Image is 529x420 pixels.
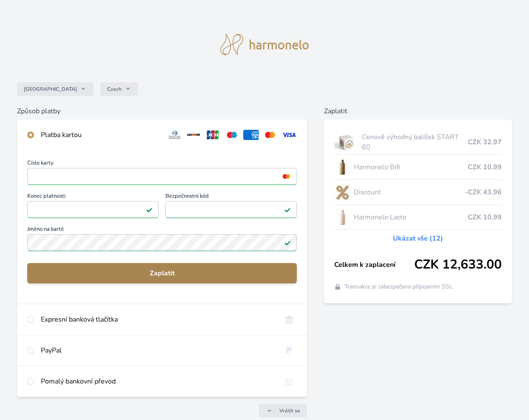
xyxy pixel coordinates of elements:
[281,314,297,325] img: onlineBanking_CZ.svg
[281,130,297,140] img: visa.svg
[344,283,453,291] span: Transakce je zabezpečena připojením SSL
[165,193,297,201] span: Bezpečnostní kód
[354,162,468,172] span: Harmonelo Bifi
[284,239,291,246] img: Platné pole
[393,233,443,244] a: Ukázat vše (12)
[362,132,468,152] span: Cenově výhodný balíček START 60
[334,260,414,270] span: Celkem k zaplacení
[281,376,297,386] img: bankTransfer_IBAN.svg
[465,187,502,197] span: -CZK 43.96
[224,130,240,140] img: maestro.svg
[414,257,502,272] span: CZK 12,633.00
[27,234,297,251] input: Jméno na kartěPlatné pole
[167,130,182,140] img: diners.svg
[186,130,202,140] img: discover.svg
[220,34,309,55] img: logo.svg
[41,345,274,356] div: PayPal
[41,376,274,386] div: Pomalý bankovní převod
[27,193,159,201] span: Konec platnosti
[259,404,307,417] a: Vrátit se
[468,137,502,147] span: CZK 32.97
[284,206,291,213] img: Platné pole
[24,86,77,92] span: [GEOGRAPHIC_DATA]
[27,263,297,283] button: Zaplatit
[107,86,122,92] span: Czech
[205,130,221,140] img: jcb.svg
[354,187,465,197] span: Discount
[41,314,274,325] div: Expresní banková tlačítka
[334,207,350,228] img: CLEAN_LACTO_se_stinem_x-hi-lo.jpg
[279,407,300,414] span: Vrátit se
[334,182,350,203] img: discount-lo.png
[146,206,153,213] img: Platné pole
[34,268,290,278] span: Zaplatit
[324,106,512,116] h6: Zaplatit
[17,106,307,116] h6: Způsob platby
[243,130,259,140] img: amex.svg
[169,204,293,216] iframe: Iframe pro bezpečnostní kód
[262,130,278,140] img: mc.svg
[41,130,160,140] div: Platba kartou
[281,173,292,180] img: mc
[334,132,358,153] img: start.jpg
[31,171,293,182] iframe: Iframe pro číslo karty
[100,82,138,96] button: Czech
[27,160,297,168] span: Číslo karty
[354,212,468,222] span: Harmonelo Lacto
[468,162,502,172] span: CZK 10.99
[27,227,297,234] span: Jméno na kartě
[468,212,502,222] span: CZK 10.99
[281,345,297,356] img: paypal.svg
[31,204,155,216] iframe: Iframe pro datum vypršení platnosti
[17,82,94,96] button: [GEOGRAPHIC_DATA]
[334,157,350,178] img: CLEAN_BIFI_se_stinem_x-lo.jpg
